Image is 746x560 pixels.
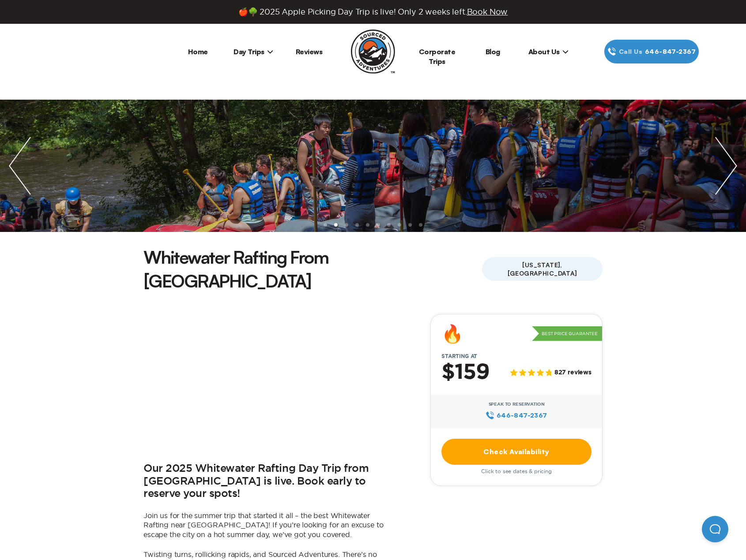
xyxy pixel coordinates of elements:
li: slide item 3 [345,223,348,227]
a: Reviews [296,47,323,56]
img: next slide / item [706,100,746,232]
a: Check Availability [441,439,592,465]
a: Call Us646‍-847‍-2367 [604,40,699,63]
li: slide item 1 [324,223,327,227]
span: Starting at [431,353,488,359]
img: Sourced Adventures company logo [351,30,395,74]
li: slide item 2 [334,223,338,227]
iframe: Help Scout Beacon - Open [702,516,728,542]
p: Best Price Guarantee [532,326,602,341]
li: slide item 10 [419,223,422,227]
li: slide item 9 [408,223,412,227]
h1: Whitewater Rafting From [GEOGRAPHIC_DATA] [143,245,482,293]
p: Join us for the summer trip that started it all – the best Whitewater Rafting near [GEOGRAPHIC_DA... [143,511,391,540]
span: Speak to Reservation [489,402,545,407]
li: slide item 8 [398,223,401,227]
span: Click to see dates & pricing [481,468,552,474]
a: 646‍-847‍-2367 [486,411,547,420]
span: 646‍-847‍-2367 [497,411,547,420]
span: Book Now [467,7,508,16]
li: slide item 4 [355,223,359,227]
a: Corporate Trips [419,47,456,66]
a: Home [188,47,208,56]
span: About Us [528,47,569,56]
h2: $159 [441,361,490,384]
li: slide item 7 [387,223,391,227]
span: 827 reviews [554,369,592,377]
span: 646‍-847‍-2367 [645,47,696,56]
div: 🔥 [441,325,463,343]
li: slide item 6 [377,223,380,227]
span: Day Trips [234,47,273,56]
span: Call Us [616,47,645,56]
span: [US_STATE], [GEOGRAPHIC_DATA] [482,257,603,281]
h2: Our 2025 Whitewater Rafting Day Trip from [GEOGRAPHIC_DATA] is live. Book early to reserve your s... [143,463,391,500]
li: slide item 5 [366,223,369,227]
span: 🍎🌳 2025 Apple Picking Day Trip is live! Only 2 weeks left. [238,7,508,17]
a: Blog [486,47,500,56]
